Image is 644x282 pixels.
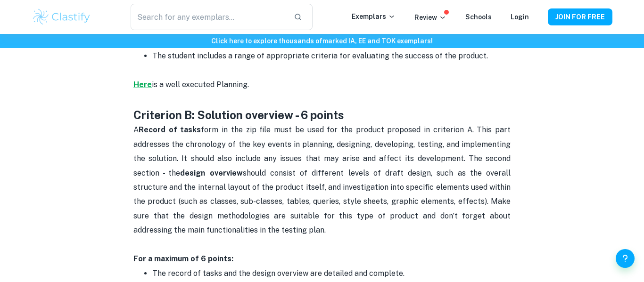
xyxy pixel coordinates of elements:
strong: Record of tasks [139,125,201,134]
a: Schools [465,13,492,21]
button: JOIN FOR FREE [548,8,612,25]
strong: Criterion B: Solution overview - 6 points [133,108,344,121]
span: The record of tasks and the design overview are detailed and complete. [152,269,405,278]
strong: design overview [180,169,242,177]
p: Review [414,12,446,23]
h6: Click here to explore thousands of marked IA, EE and TOK exemplars ! [2,36,642,46]
a: Here [133,80,152,89]
p: Exemplars [352,11,396,22]
input: Search for any exemplars... [131,4,286,30]
span: The student includes a range of appropriate criteria for evaluating the success of the product. [152,51,488,60]
img: Clastify logo [32,8,91,26]
button: Help and Feedback [616,249,635,268]
span: A form in the zip file must be used for the product proposed in criterion A. This part addresses ... [133,125,512,234]
strong: For a maximum of 6 points: [133,254,233,263]
p: is a well executed Planning. [133,63,511,92]
a: Login [511,13,529,21]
